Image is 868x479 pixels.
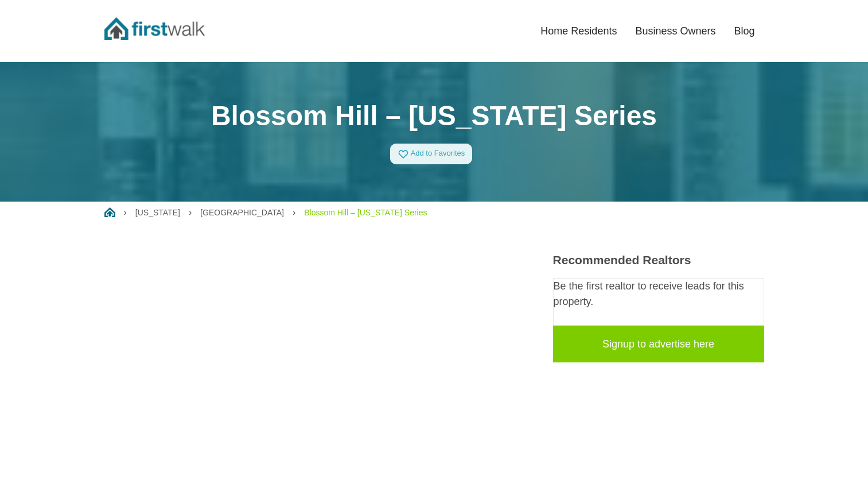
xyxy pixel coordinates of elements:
p: Be the first realtor to receive leads for this property. [554,279,764,310]
img: FirstWalk [104,17,205,40]
a: Home Residents [531,18,626,44]
span: Add to Favorites [411,149,465,158]
h1: Blossom Hill – [US_STATE] Series [104,99,764,133]
h3: Recommended Realtors [553,253,764,267]
a: Blossom Hill – [US_STATE] Series [304,208,427,217]
a: [US_STATE] [135,208,180,217]
a: [GEOGRAPHIC_DATA] [200,208,284,217]
a: Blog [725,18,764,44]
a: Add to Favorites [390,144,473,164]
a: Business Owners [626,18,725,44]
a: Signup to advertise here [553,326,764,362]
